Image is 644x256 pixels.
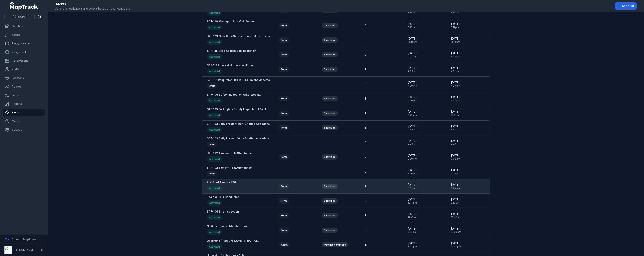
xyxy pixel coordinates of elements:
[207,113,222,118] div: Activated
[322,242,348,247] div: Matches conditions
[3,22,45,30] a: Dashboard
[451,95,460,99] span: [DATE]
[207,180,237,184] strong: Pre-Start Faults - EWP
[408,95,417,99] span: [DATE]
[408,22,417,26] span: [DATE]
[408,241,417,245] span: [DATE]
[3,100,45,108] a: Reports
[408,81,417,87] time: 9/16/2025, 4:28:45 PM
[408,143,417,146] span: 4:43 pm
[451,187,460,190] span: 8:24 am
[3,31,45,39] a: Assets
[207,244,222,249] div: Activated
[207,137,283,148] a: SAF-103 Daily Prestart Work Briefing Attendance RegisterDraft
[451,84,460,87] span: 4:28 pm
[3,48,45,56] a: Assignments
[451,99,460,102] span: 4:27 pm
[207,127,222,132] div: Activated
[451,227,461,234] time: 9/1/2025, 10:39:57 AM
[451,51,460,55] span: [DATE]
[451,231,461,234] span: 10:39 am
[17,15,26,19] span: Search
[365,141,367,144] span: 0
[322,184,338,189] div: Submitted
[451,212,461,216] span: [DATE]
[408,95,417,102] time: 9/16/2025, 4:26:54 PM
[3,91,45,99] a: Forms
[451,66,460,70] span: [DATE]
[408,66,417,73] time: 9/16/2025, 4:30:38 PM
[408,37,417,43] time: 9/18/2025, 5:08:01 PM
[408,26,417,29] span: 5:10 pm
[322,23,338,28] div: Submitted
[207,25,222,30] div: Activated
[207,230,222,235] div: Activated
[207,49,256,60] a: SAF-135 Rope Access Site InspectionActivated
[408,51,417,55] span: [DATE]
[451,124,460,131] time: 9/15/2025, 4:47:04 PM
[408,154,417,157] span: [DATE]
[408,84,417,87] span: 4:28 pm
[408,241,417,248] time: 7/3/2025, 12:11:30 PM
[451,183,460,190] time: 9/9/2025, 8:24:22 AM
[3,117,45,125] a: Meters
[322,125,338,130] div: Submitted
[279,228,289,233] div: Form
[365,199,366,203] span: 3
[3,66,45,73] a: Audits
[408,124,417,131] time: 9/15/2025, 4:44:50 PM
[207,151,252,155] strong: SAF-102 Toolbox Talk Attendance
[408,227,417,234] time: 8/14/2025, 3:10:36 PM
[408,11,417,14] span: 5:12 pm
[365,24,367,27] span: 0
[365,228,367,232] span: 4
[207,64,253,67] strong: SAF-118 Incident Notification Form
[207,20,254,23] strong: SAF-130 Managers Site Visit Report
[207,224,248,236] a: NEW Incident Notification FormActivated
[279,111,289,116] div: Form
[207,40,222,45] div: Activated
[365,97,366,100] span: 1
[279,184,289,189] div: Form
[3,83,45,90] a: People
[451,172,460,175] span: 3:26 pm
[365,184,366,188] span: 1
[207,239,260,250] a: Upcoming [PERSON_NAME] Expiry - QLDActivated
[207,151,252,163] a: SAF-102 Toolbox Talk AttendanceActivated
[451,168,460,175] time: 9/15/2025, 3:26:30 PM
[451,183,460,187] span: [DATE]
[207,210,239,213] strong: SAF-106 Site Inspection
[279,23,289,28] div: Form
[451,66,460,73] time: 9/16/2025, 4:31:45 PM
[451,201,460,204] span: 2:19 pm
[207,93,261,97] strong: SAF-106 Safety Inspection (Site-Weekly)
[365,67,366,71] span: 1
[279,154,289,160] div: Form
[207,83,217,89] div: Draft
[451,22,460,29] time: 9/18/2025, 5:11:24 PM
[451,22,460,26] span: [DATE]
[408,201,417,204] span: 12:11 pm
[365,243,367,247] span: 19
[408,172,417,175] span: 3:26 pm
[451,157,460,160] span: 3:33 pm
[615,2,637,10] button: Add alert
[3,109,45,116] a: Alerts
[365,126,366,130] span: 1
[365,38,367,42] span: 0
[207,93,261,104] a: SAF-106 Safety Inspection (Site-Weekly)Activated
[207,34,294,46] a: SAF-129 Near Miss/Safety Concern/Environmental Concern FormActivated
[451,168,460,172] span: [DATE]
[408,216,417,219] span: 11:00 am
[451,216,461,219] span: 10:40 am
[207,224,248,228] strong: NEW Incident Notification Form
[408,128,417,131] span: 4:44 pm
[451,37,460,40] span: [DATE]
[408,124,417,128] span: [DATE]
[451,212,461,219] time: 9/1/2025, 10:40:28 AM
[207,195,239,199] strong: Toolbox Talk Conducted
[3,40,45,47] a: Parts/Inventory
[451,139,460,146] time: 9/15/2025, 4:43:36 PM
[408,168,417,172] span: [DATE]
[207,200,222,206] div: Activated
